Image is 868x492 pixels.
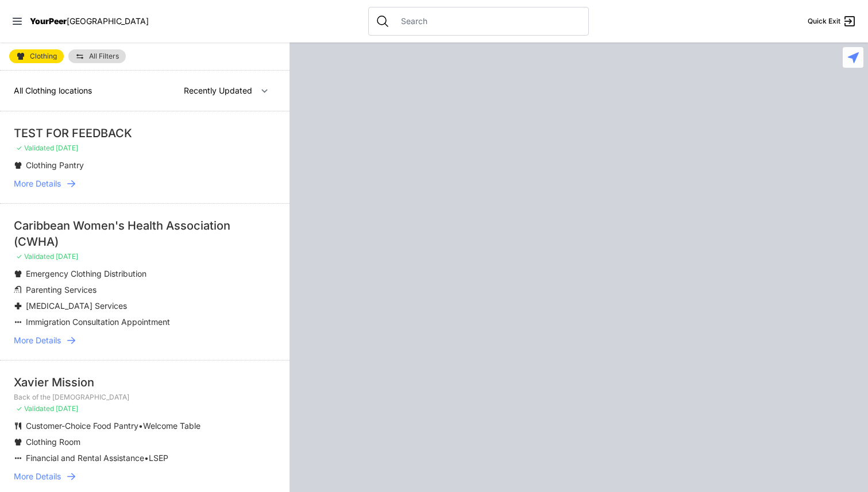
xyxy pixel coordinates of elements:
[14,125,276,141] div: TEST FOR FEEDBACK
[68,49,126,63] a: All Filters
[56,404,78,413] span: [DATE]
[30,16,67,26] span: YourPeer
[9,49,64,63] a: Clothing
[30,53,57,60] span: Clothing
[56,252,78,261] span: [DATE]
[138,421,143,431] span: •
[26,285,97,295] span: Parenting Services
[394,16,581,27] input: Search
[143,421,200,431] span: Welcome Table
[14,218,276,250] div: Caribbean Women's Health Association (CWHA)
[14,178,276,189] a: More Details
[67,16,149,26] span: [GEOGRAPHIC_DATA]
[808,17,840,26] span: Quick Exit
[26,421,138,431] span: Customer-Choice Food Pantry
[16,252,54,261] span: ✓ Validated
[26,437,80,447] span: Clothing Room
[26,301,127,311] span: [MEDICAL_DATA] Services
[14,178,61,189] span: More Details
[26,269,146,278] span: Emergency Clothing Distribution
[26,453,144,463] span: Financial and Rental Assistance
[16,144,54,152] span: ✓ Validated
[14,471,276,482] a: More Details
[144,453,149,463] span: •
[56,144,78,152] span: [DATE]
[89,53,119,60] span: All Filters
[14,335,61,346] span: More Details
[26,317,170,327] span: Immigration Consultation Appointment
[16,404,54,413] span: ✓ Validated
[14,471,61,482] span: More Details
[149,453,168,463] span: LSEP
[26,160,84,170] span: Clothing Pantry
[14,374,276,390] div: Xavier Mission
[808,14,857,28] a: Quick Exit
[14,335,276,346] a: More Details
[14,393,276,402] p: Back of the [DEMOGRAPHIC_DATA]
[14,86,92,95] span: All Clothing locations
[30,18,149,25] a: YourPeer[GEOGRAPHIC_DATA]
